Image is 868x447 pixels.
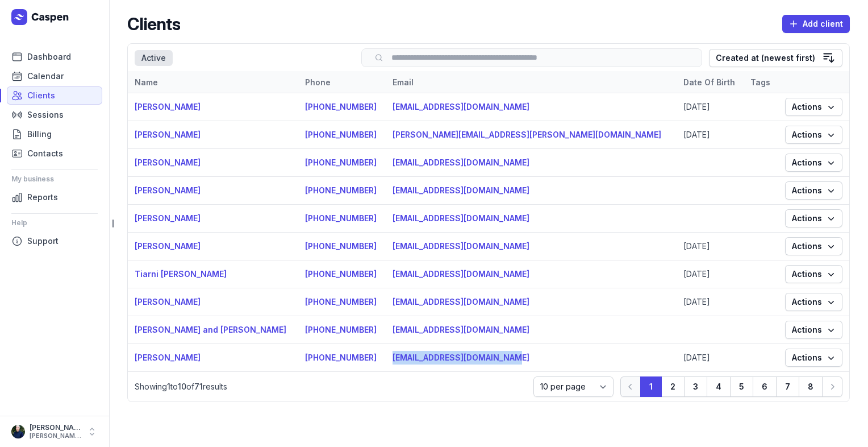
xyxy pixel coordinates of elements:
button: Add client [782,15,850,33]
button: Actions [785,126,842,144]
p: Showing to of results [135,381,527,392]
button: Actions [785,321,842,339]
span: Actions [792,239,836,253]
div: [PERSON_NAME][EMAIL_ADDRESS][DOMAIN_NAME][PERSON_NAME] [30,432,82,440]
th: Name [128,72,298,93]
a: [EMAIL_ADDRESS][DOMAIN_NAME] [393,297,529,307]
span: Billing [27,127,52,141]
button: Actions [785,98,842,116]
span: Actions [792,100,836,114]
button: 3 [684,376,707,397]
img: User profile image [11,425,25,438]
td: [DATE] [677,233,744,260]
button: Actions [785,181,842,200]
a: [PERSON_NAME] [135,185,201,195]
span: Actions [792,184,836,197]
nav: Tabs [135,50,354,66]
button: Actions [785,349,842,367]
div: Active [135,50,173,66]
a: [PERSON_NAME][EMAIL_ADDRESS][PERSON_NAME][DOMAIN_NAME] [393,130,661,139]
th: Email [386,72,677,93]
a: [PERSON_NAME] [135,158,201,167]
button: 2 [661,376,685,397]
button: 4 [707,376,731,397]
span: Clients [27,89,55,102]
span: Actions [792,128,836,142]
th: Date Of Birth [677,72,744,93]
span: Sessions [27,108,64,122]
a: [PHONE_NUMBER] [305,325,377,334]
td: [DATE] [677,93,744,121]
span: Contacts [27,147,63,160]
a: [PHONE_NUMBER] [305,241,377,251]
span: Calendar [27,69,64,83]
button: Actions [785,237,842,255]
button: Actions [785,209,842,227]
a: [EMAIL_ADDRESS][DOMAIN_NAME] [393,325,529,334]
span: 71 [194,382,203,391]
button: 6 [753,376,777,397]
a: [PERSON_NAME] [135,213,201,223]
button: 8 [799,376,823,397]
a: [PHONE_NUMBER] [305,158,377,167]
a: [PERSON_NAME] [135,297,201,307]
span: Actions [792,323,836,337]
a: [EMAIL_ADDRESS][DOMAIN_NAME] [393,269,529,279]
span: Actions [792,267,836,281]
a: [PERSON_NAME] [135,241,201,251]
a: [EMAIL_ADDRESS][DOMAIN_NAME] [393,102,529,111]
a: Tiarni [PERSON_NAME] [135,269,227,279]
a: [PHONE_NUMBER] [305,185,377,195]
button: Actions [785,265,842,283]
button: 5 [730,376,753,397]
a: [PERSON_NAME] and [PERSON_NAME] [135,325,286,334]
a: [PHONE_NUMBER] [305,102,377,111]
th: Tags [744,72,778,93]
th: Phone [298,72,386,93]
button: 1 [640,376,662,397]
div: Help [11,214,98,232]
a: [EMAIL_ADDRESS][DOMAIN_NAME] [393,353,529,362]
a: [EMAIL_ADDRESS][DOMAIN_NAME] [393,213,529,223]
button: 7 [776,376,799,397]
span: 10 [178,382,186,391]
div: [PERSON_NAME] [30,423,82,432]
span: Dashboard [27,50,71,64]
span: Actions [792,295,836,309]
a: [PHONE_NUMBER] [305,269,377,279]
div: Created at (newest first) [716,51,815,65]
span: Actions [792,212,836,225]
a: [PHONE_NUMBER] [305,130,377,139]
a: [PERSON_NAME] [135,130,201,139]
div: My business [11,170,98,188]
td: [DATE] [677,344,744,372]
h2: Clients [127,14,180,34]
span: 1 [167,382,170,391]
button: Actions [785,154,842,172]
span: Reports [27,191,58,204]
span: Support [27,234,59,248]
span: Actions [792,351,836,365]
a: [EMAIL_ADDRESS][DOMAIN_NAME] [393,158,529,167]
td: [DATE] [677,260,744,288]
a: [PHONE_NUMBER] [305,297,377,307]
span: Actions [792,156,836,169]
button: Actions [785,293,842,311]
button: Created at (newest first) [709,49,842,67]
a: [PERSON_NAME] [135,353,201,362]
a: [PHONE_NUMBER] [305,353,377,362]
a: [EMAIL_ADDRESS][DOMAIN_NAME] [393,241,529,251]
td: [DATE] [677,288,744,316]
nav: Pagination [620,376,842,397]
span: Add client [789,17,843,31]
td: [DATE] [677,121,744,149]
a: [PERSON_NAME] [135,102,201,111]
a: [PHONE_NUMBER] [305,213,377,223]
a: [EMAIL_ADDRESS][DOMAIN_NAME] [393,185,529,195]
